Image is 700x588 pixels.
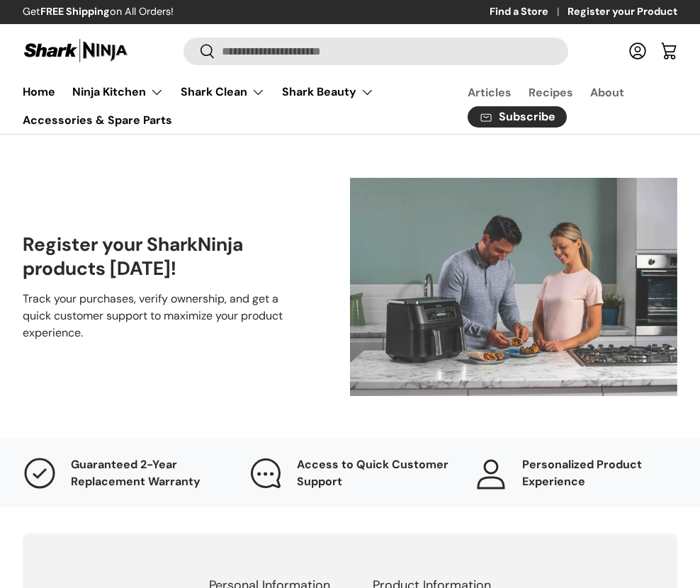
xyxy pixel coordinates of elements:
[181,78,265,106] a: Shark Clean
[522,457,642,489] strong: Personalized Product Experience
[590,79,624,106] a: About
[23,78,55,106] a: Home
[499,111,555,123] span: Subscribe
[23,232,305,281] h1: Register your SharkNinja products [DATE]!
[434,78,677,134] nav: Secondary
[23,78,434,134] nav: Primary
[64,78,172,106] summary: Ninja Kitchen
[297,456,452,490] p: ​
[468,79,512,106] a: Articles
[468,106,567,128] a: Subscribe
[71,457,201,489] strong: Guaranteed 2-Year Replacement Warranty
[23,37,129,64] img: Shark Ninja Philippines
[23,290,305,341] p: Track your purchases, verify ownership, and get a quick customer support to maximize your product...
[568,4,677,20] a: Register your Product
[172,78,273,106] summary: Shark Clean
[297,457,448,489] strong: Access to Quick Customer Support
[529,79,573,106] a: Recipes
[273,78,383,106] summary: Shark Beauty
[40,5,110,18] strong: FREE Shipping
[72,78,164,106] a: Ninja Kitchen
[23,4,174,20] p: Get on All Orders!
[23,106,172,134] a: Accessories & Spare Parts
[490,4,568,20] a: Find a Store
[282,78,374,106] a: Shark Beauty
